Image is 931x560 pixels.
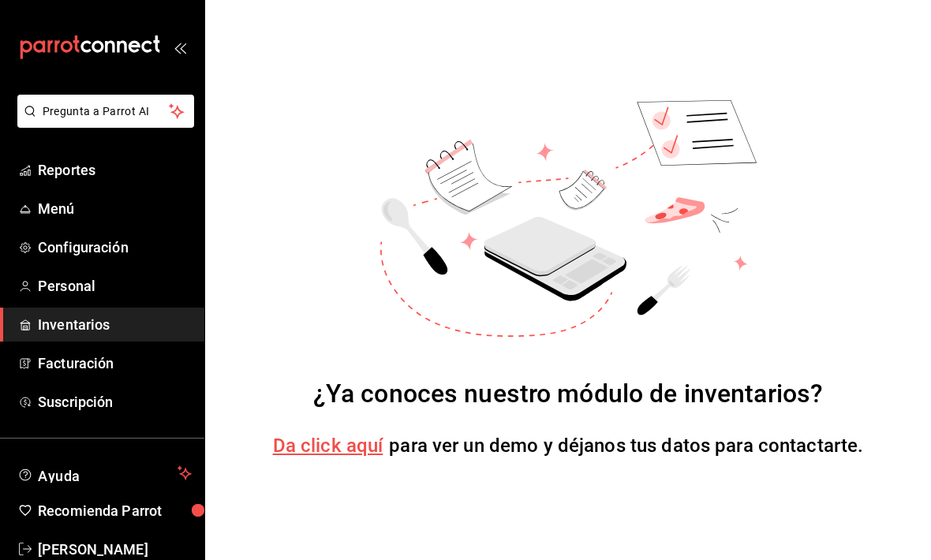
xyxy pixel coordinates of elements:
[273,435,383,457] a: Da click aquí
[38,275,192,297] span: Personal
[11,114,194,131] a: Pregunta a Parrot AI
[38,500,192,521] span: Recomienda Parrot
[38,198,192,219] span: Menú
[43,103,170,120] span: Pregunta a Parrot AI
[38,237,192,258] span: Configuración
[313,375,824,413] div: ¿Ya conoces nuestro módulo de inventarios?
[38,353,192,374] span: Facturación
[17,95,194,128] button: Pregunta a Parrot AI
[38,314,192,335] span: Inventarios
[38,159,192,181] span: Reportes
[389,435,863,457] span: para ver un demo y déjanos tus datos para contactarte.
[38,464,171,483] span: Ayuda
[38,391,192,413] span: Suscripción
[174,41,186,54] button: open_drawer_menu
[38,539,192,560] span: [PERSON_NAME]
